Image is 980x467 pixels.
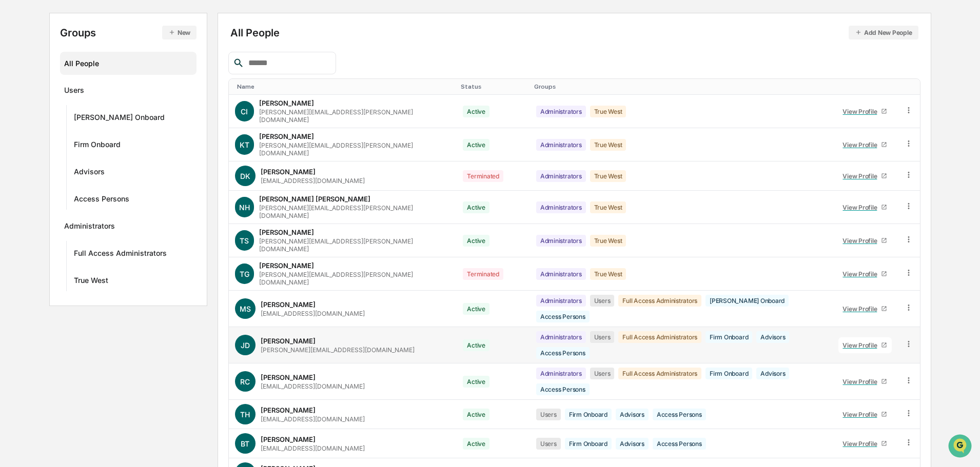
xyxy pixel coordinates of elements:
div: [PERSON_NAME] [259,132,314,140]
div: View Profile [842,305,881,313]
a: View Profile [838,266,892,282]
div: [PERSON_NAME] [259,99,314,107]
div: Access Persons [653,409,706,420]
span: • [85,167,89,175]
div: [PERSON_NAME] [261,168,316,176]
div: View Profile [842,204,881,211]
span: Data Lookup [21,229,65,239]
div: Administrators [536,331,586,343]
div: Advisors [616,438,649,450]
div: Groups [60,26,197,39]
div: Administrators [536,106,586,117]
div: Full Access Administrators [618,331,701,343]
div: View Profile [842,440,881,448]
span: • [85,139,89,148]
div: True West [590,170,626,182]
div: [PERSON_NAME] [261,300,316,309]
div: Administrators [536,201,586,213]
div: Start new chat [46,78,168,89]
a: 🔎Data Lookup [6,225,69,243]
div: True West [590,268,626,280]
div: We're available if you need us! [46,89,141,97]
div: Firm Onboard [705,331,752,343]
div: Administrators [536,235,586,247]
a: View Profile [838,104,892,119]
div: Past conversations [10,114,69,122]
div: Administrators [536,170,586,182]
div: Active [463,376,489,388]
div: [PERSON_NAME] Onboard [705,295,789,307]
div: Administrators [536,139,586,151]
div: [PERSON_NAME] [261,406,316,414]
div: [PERSON_NAME][EMAIL_ADDRESS][PERSON_NAME][DOMAIN_NAME] [259,141,450,157]
div: Terminated [463,268,503,280]
span: TS [240,236,249,245]
div: [PERSON_NAME] Onboard [74,113,165,125]
div: Active [463,201,489,213]
div: Advisors [74,167,105,179]
div: 🔎 [10,230,18,238]
div: Full Access Administrators [618,295,701,307]
p: How can we help? [10,22,187,38]
div: View Profile [842,237,881,245]
span: [DATE] [91,167,112,175]
button: See all [159,112,187,124]
a: View Profile [838,436,892,452]
div: [EMAIL_ADDRESS][DOMAIN_NAME] [261,382,365,390]
div: True West [74,276,108,288]
div: [PERSON_NAME][EMAIL_ADDRESS][PERSON_NAME][DOMAIN_NAME] [259,204,450,219]
a: View Profile [838,301,892,317]
div: Users [590,295,615,307]
div: True West [590,235,626,247]
div: Toggle SortBy [237,83,453,90]
span: TH [240,410,250,419]
a: 🖐️Preclearance [6,206,70,224]
div: [PERSON_NAME] [261,337,316,345]
img: Tammy Steffen [10,130,27,146]
span: Pylon [102,254,124,262]
div: Advisors [616,409,649,420]
div: View Profile [842,341,881,349]
div: Administrators [536,268,586,280]
div: Access Persons [653,438,706,450]
div: Advisors [756,331,789,343]
div: Users [590,331,615,343]
div: [PERSON_NAME] [PERSON_NAME] [259,195,370,203]
span: [PERSON_NAME] [32,139,83,148]
div: Access Persons [74,194,129,207]
span: [PERSON_NAME] [32,167,83,175]
div: View Profile [842,378,881,385]
a: 🗄️Attestations [70,206,131,224]
span: BT [241,439,249,448]
div: Toggle SortBy [836,83,894,90]
div: Terminated [463,170,503,182]
span: Preclearance [21,210,66,220]
div: [EMAIL_ADDRESS][DOMAIN_NAME] [261,177,365,185]
img: 1746055101610-c473b297-6a78-478c-a979-82029cc54cd1 [10,78,29,97]
span: CI [241,107,248,116]
a: View Profile [838,199,892,215]
div: Toggle SortBy [461,83,526,90]
div: Active [463,106,489,117]
div: Users [536,438,561,450]
div: True West [590,106,626,117]
div: Active [463,139,489,151]
span: KT [240,140,249,149]
span: NH [239,203,250,212]
div: Advisors [756,368,789,379]
div: Toggle SortBy [534,83,828,90]
div: All People [230,26,918,39]
div: Access Persons [536,383,590,395]
div: Users [64,86,84,98]
div: Access Persons [536,311,590,322]
div: Administrators [536,368,586,379]
span: MS [240,304,251,313]
div: Full Access Administrators [618,368,701,379]
div: True West [590,139,626,151]
div: View Profile [842,141,881,149]
div: [EMAIL_ADDRESS][DOMAIN_NAME] [261,310,365,317]
button: New [162,26,197,39]
div: [PERSON_NAME][EMAIL_ADDRESS][PERSON_NAME][DOMAIN_NAME] [259,108,450,124]
div: Firm Onboard [565,409,612,420]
